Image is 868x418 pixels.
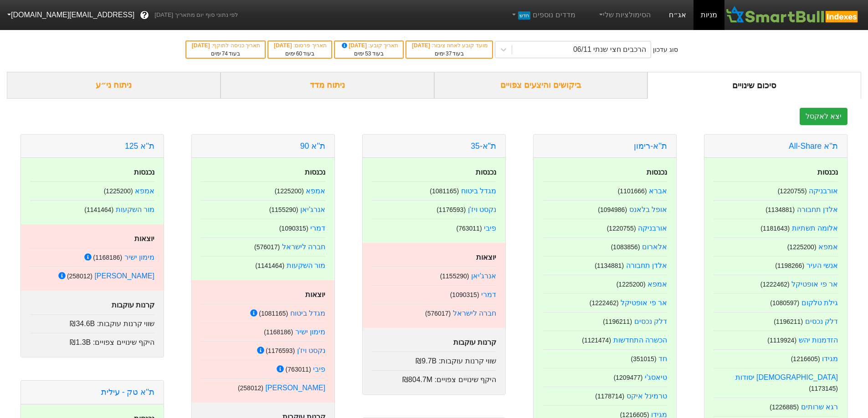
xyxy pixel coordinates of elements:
small: ( 1101666 ) [618,187,647,195]
span: ₪804.7M [402,376,432,383]
a: ת''א-רימון [634,141,667,151]
a: מור השקעות [116,206,154,213]
small: ( 1222462 ) [760,281,790,288]
small: ( 1196211 ) [603,318,632,325]
small: ( 351015 ) [631,355,656,363]
small: ( 1226885 ) [770,403,799,411]
div: סיכום שינויים [647,72,861,99]
small: ( 1176593 ) [437,206,466,213]
small: ( 1134881 ) [765,206,795,213]
a: רגא שרותים [801,403,838,411]
div: בעוד ימים [273,50,327,58]
a: אלארום [642,243,667,251]
a: אנרג'יאן [471,272,496,280]
a: דלק נכסים [805,317,838,325]
small: ( 1198266 ) [775,262,804,269]
small: ( 1155290 ) [440,272,469,280]
a: ת''א All-Share [789,141,838,151]
strong: יוצאות [305,291,325,298]
span: ? [142,9,147,21]
a: טרמינל איקס [627,392,667,400]
div: סוג עדכון [653,45,678,55]
small: ( 1121474 ) [582,337,611,344]
a: מימון ישיר [124,253,154,261]
small: ( 1119924 ) [767,337,796,344]
small: ( 1225200 ) [787,243,817,251]
small: ( 1178714 ) [595,393,624,400]
small: ( 1222462 ) [590,299,619,307]
div: שווי קרנות עוקבות : [372,352,496,367]
div: בעוד ימים [411,50,488,58]
a: אנשי העיר [806,262,838,269]
a: נקסט ויז'ן [468,206,497,213]
small: ( 1141464 ) [255,262,284,269]
a: אורבניקה [638,224,667,232]
strong: קרנות עוקבות [112,301,154,309]
a: מור השקעות [287,262,325,269]
strong: נכנסות [817,168,838,176]
a: אר פי אופטיקל [621,299,667,307]
button: יצא לאקסל [800,108,847,125]
small: ( 1141464 ) [84,206,113,213]
small: ( 258012 ) [67,272,92,280]
small: ( 1209477 ) [614,374,643,381]
a: טיאסג'י [645,373,667,381]
a: נקסט ויז'ן [297,347,326,354]
strong: יוצאות [134,235,154,242]
a: גילת טלקום [801,299,838,307]
strong: נכנסות [305,168,325,176]
a: אמפא [647,280,667,288]
div: הרכבים חצי שנתי 06/11 [573,44,646,55]
small: ( 576017 ) [425,310,451,317]
small: ( 1196211 ) [774,318,803,325]
span: 74 [222,50,228,57]
small: ( 576017 ) [254,243,280,251]
span: [DATE] [192,42,211,49]
a: חברה לישראל [282,243,325,251]
div: ניתוח ני״ע [7,72,221,99]
small: ( 1168186 ) [264,328,293,336]
small: ( 1181643 ) [760,225,790,232]
span: 37 [446,50,452,57]
a: אמפא [135,187,154,195]
div: שווי קרנות עוקבות : [30,314,154,329]
small: ( 1094986 ) [598,206,627,213]
strong: נכנסות [476,168,496,176]
small: ( 763011 ) [285,366,311,373]
div: תאריך קובע : [339,41,398,50]
a: מגידו [822,355,838,363]
a: אופל בלאנס [629,206,667,213]
span: לפי נתוני סוף יום מתאריך [DATE] [154,10,238,20]
a: ת''א 90 [300,141,325,151]
strong: קרנות עוקבות [453,338,496,346]
span: ₪9.7B [416,357,437,365]
small: ( 1176593 ) [266,347,295,354]
a: [DEMOGRAPHIC_DATA] יסודות [735,373,838,381]
small: ( 1216605 ) [791,355,820,363]
a: חד [658,355,667,363]
div: בעוד ימים [339,50,398,58]
div: היקף שינויים צפויים : [372,370,496,385]
a: אמפא [818,243,838,251]
small: ( 1220755 ) [778,187,807,195]
span: [DATE] [274,42,293,49]
small: ( 1155290 ) [269,206,298,213]
div: ניתוח מדד [221,72,434,99]
a: מגדל ביטוח [461,187,496,195]
a: דמרי [481,291,496,298]
small: ( 1081165 ) [259,310,288,317]
strong: נכנסות [134,168,154,176]
strong: נכנסות [647,168,667,176]
div: ביקושים והיצעים צפויים [434,72,648,99]
small: ( 1220755 ) [607,225,636,232]
small: ( 1225200 ) [104,187,133,195]
a: פיבי [484,224,496,232]
span: [DATE] [412,42,431,49]
a: חברה לישראל [453,309,496,317]
span: 53 [365,50,371,57]
a: אנרג'יאן [300,206,325,213]
div: מועד קובע לאחוז ציבור : [411,41,488,50]
a: מדדים נוספיםחדש [507,6,579,24]
strong: יוצאות [476,253,496,261]
span: ₪34.6B [70,320,95,327]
